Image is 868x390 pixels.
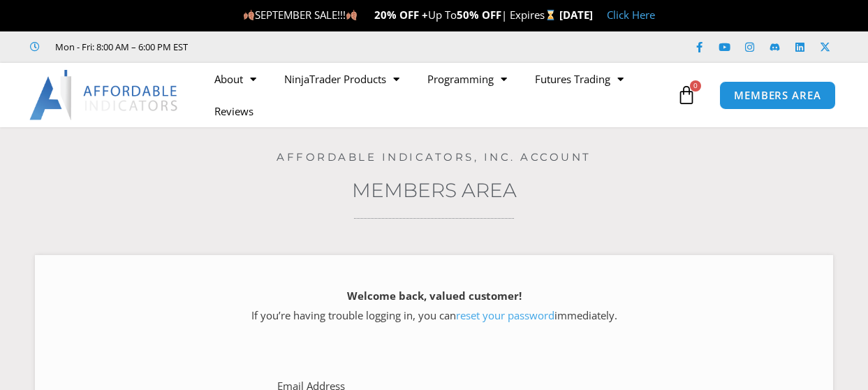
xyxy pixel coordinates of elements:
a: Affordable Indicators, Inc. Account [277,150,591,164]
span: Mon - Fri: 8:00 AM – 6:00 PM EST [52,38,188,55]
img: 🍂 [244,10,254,20]
a: Click Here [607,8,655,22]
span: MEMBERS AREA [734,90,821,101]
a: Futures Trading [521,63,638,95]
a: Programming [413,63,521,95]
img: LogoAI | Affordable Indicators – NinjaTrader [29,70,179,120]
img: 🍂 [346,10,357,20]
a: reset your password [456,308,554,322]
a: Reviews [200,95,267,127]
nav: Menu [200,63,672,127]
strong: 20% OFF + [374,8,428,22]
iframe: Customer reviews powered by Trustpilot [207,40,417,54]
p: If you’re having trouble logging in, you can immediately. [59,287,809,326]
span: 0 [690,80,701,92]
strong: Welcome back, valued customer! [347,289,522,303]
a: NinjaTrader Products [270,63,413,95]
span: SEPTEMBER SALE!!! Up To | Expires [243,8,559,22]
a: About [200,63,270,95]
a: Members Area [352,178,517,202]
a: MEMBERS AREA [719,81,836,110]
strong: 50% OFF [457,8,501,22]
strong: [DATE] [559,8,593,22]
a: 0 [656,75,717,115]
img: ⌛ [545,10,556,20]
